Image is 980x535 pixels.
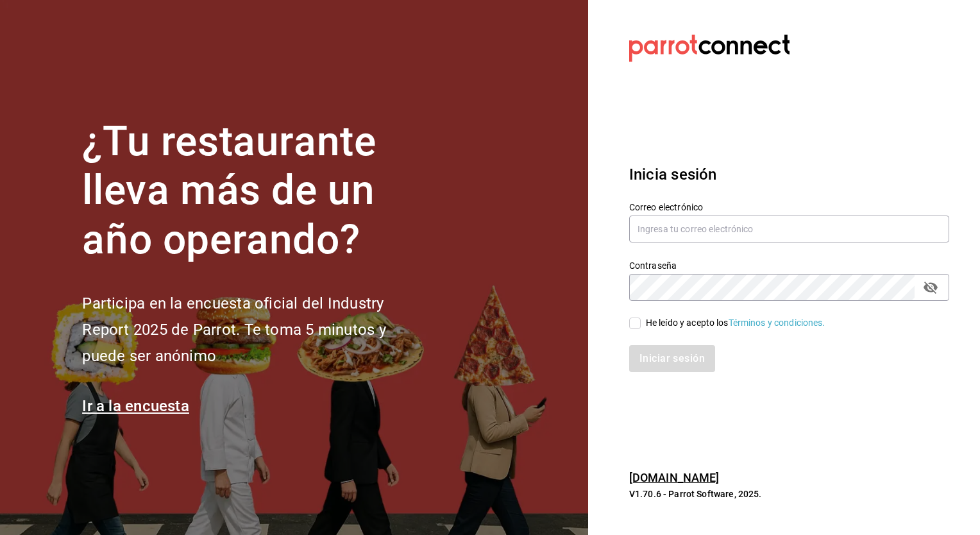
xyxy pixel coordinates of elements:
h2: Participa en la encuesta oficial del Industry Report 2025 de Parrot. Te toma 5 minutos y puede se... [82,291,428,369]
button: passwordField [920,276,942,298]
input: Ingresa tu correo electrónico [629,216,949,242]
h3: Inicia sesión [629,163,949,186]
div: He leído y acepto los [646,316,825,330]
a: [DOMAIN_NAME] [629,471,720,484]
p: V1.70.6 - Parrot Software, 2025. [629,488,949,500]
a: Términos y condiciones. [729,318,825,328]
label: Contraseña [629,260,949,269]
h1: ¿Tu restaurante lleva más de un año operando? [82,117,428,265]
label: Correo electrónico [629,202,949,211]
a: Ir a la encuesta [82,397,189,415]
